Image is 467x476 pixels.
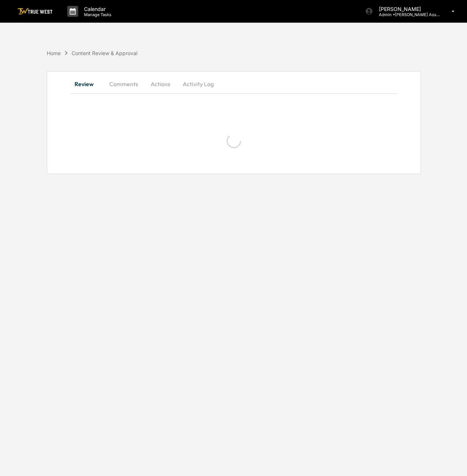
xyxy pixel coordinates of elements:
[78,6,115,12] p: Calendar
[103,75,144,93] button: Comments
[144,75,177,93] button: Actions
[373,12,441,17] p: Admin • [PERSON_NAME] Asset Management
[71,75,398,93] div: secondary tabs example
[47,50,61,56] div: Home
[177,75,220,93] button: Activity Log
[373,6,441,12] p: [PERSON_NAME]
[72,50,137,56] div: Content Review & Approval
[18,8,53,15] img: logo
[78,12,115,17] p: Manage Tasks
[71,75,103,93] button: Review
